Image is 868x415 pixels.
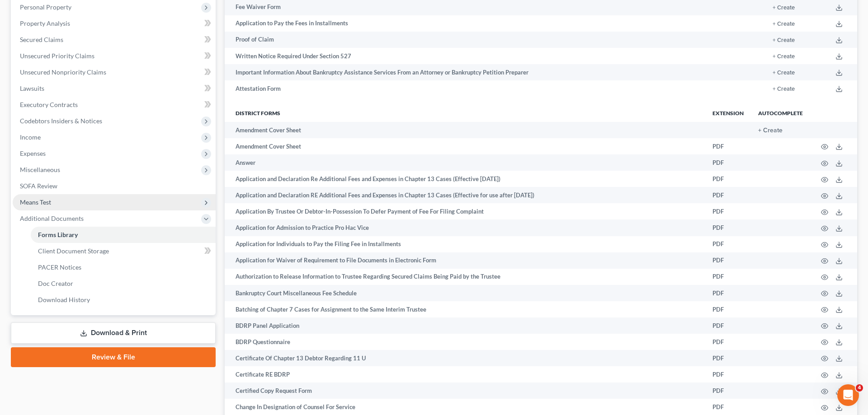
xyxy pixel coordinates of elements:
td: PDF [705,219,751,236]
span: Unsecured Nonpriority Claims [20,68,106,76]
td: BDRP Questionnaire [225,334,705,350]
button: + Create [773,5,795,11]
span: Lawsuits [20,84,44,92]
a: Doc Creator [31,275,216,292]
td: PDF [705,317,751,334]
td: Important Information About Bankruptcy Assistance Services From an Attorney or Bankruptcy Petitio... [225,64,720,80]
span: Personal Property [20,3,71,11]
td: Application for Individuals to Pay the Filing Fee in Installments [225,236,705,252]
span: Codebtors Insiders & Notices [20,117,102,125]
td: Bankruptcy Court Miscellaneous Fee Schedule [225,285,705,301]
a: Lawsuits [13,80,216,97]
th: District forms [225,104,705,122]
button: + Create [773,86,795,92]
td: Application for Admission to Practice Pro Hac Vice [225,219,705,236]
span: Additional Documents [20,214,84,222]
td: PDF [705,138,751,154]
th: Autocomplete [751,104,810,122]
td: PDF [705,187,751,203]
span: Download History [38,296,90,303]
td: Application and Declaration Re Additional Fees and Expenses in Chapter 13 Cases (Effective [DATE]) [225,171,705,187]
span: Unsecured Priority Claims [20,52,94,60]
span: Property Analysis [20,19,70,27]
a: Unsecured Nonpriority Claims [13,64,216,80]
td: Amendment Cover Sheet [225,122,705,138]
button: + Create [773,21,795,27]
td: PDF [705,285,751,301]
td: Proof of Claim [225,32,720,48]
span: Income [20,133,41,141]
iframe: Intercom live chat [837,384,859,406]
td: PDF [705,236,751,252]
span: PACER Notices [38,263,81,271]
td: BDRP Panel Application [225,317,705,334]
td: Application for Waiver of Requirement to File Documents in Electronic Form [225,252,705,269]
a: PACER Notices [31,259,216,275]
td: PDF [705,366,751,382]
td: Amendment Cover Sheet [225,138,705,154]
td: PDF [705,154,751,171]
td: Certificate RE BDRP [225,366,705,382]
button: + Create [773,70,795,76]
td: Certified Copy Request Form [225,382,705,399]
a: Forms Library [31,227,216,243]
td: PDF [705,171,751,187]
a: Secured Claims [13,32,216,48]
a: Download History [31,292,216,308]
td: PDF [705,203,751,219]
td: Answer [225,154,705,171]
span: Doc Creator [38,280,73,287]
button: + Create [758,127,783,134]
span: 4 [856,384,863,392]
a: SOFA Review [13,178,216,194]
a: Executory Contracts [13,97,216,113]
span: Secured Claims [20,36,63,43]
td: PDF [705,399,751,415]
td: Attestation Form [225,80,720,97]
td: PDF [705,269,751,285]
td: Batching of Chapter 7 Cases for Assignment to the Same Interim Trustee [225,301,705,317]
td: PDF [705,301,751,317]
td: PDF [705,382,751,399]
td: Application By Trustee Or Debtor-In-Possession To Defer Payment of Fee For Filing Complaint [225,203,705,219]
span: Forms Library [38,231,78,238]
td: Authorization to Release Information to Trustee Regarding Secured Claims Being Paid by the Trustee [225,269,705,285]
a: Property Analysis [13,15,216,32]
td: Application to Pay the Fees in Installments [225,15,720,32]
th: Extension [705,104,751,122]
button: + Create [773,37,795,43]
td: Certificate Of Chapter 13 Debtor Regarding 11 U [225,350,705,366]
button: + Create [773,54,795,60]
a: Review & File [11,347,216,367]
a: Client Document Storage [31,243,216,259]
td: Change In Designation of Counsel For Service [225,399,705,415]
td: PDF [705,252,751,269]
td: PDF [705,334,751,350]
span: Expenses [20,149,46,157]
a: Unsecured Priority Claims [13,48,216,64]
span: Miscellaneous [20,166,60,173]
td: Application and Declaration RE Additional Fees and Expenses in Chapter 13 Cases (Effective for us... [225,187,705,203]
span: Executory Contracts [20,101,78,108]
td: PDF [705,350,751,366]
span: Means Test [20,198,51,206]
td: Written Notice Required Under Section 527 [225,48,720,64]
span: SOFA Review [20,182,57,190]
a: Download & Print [11,322,216,344]
span: Client Document Storage [38,247,109,255]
